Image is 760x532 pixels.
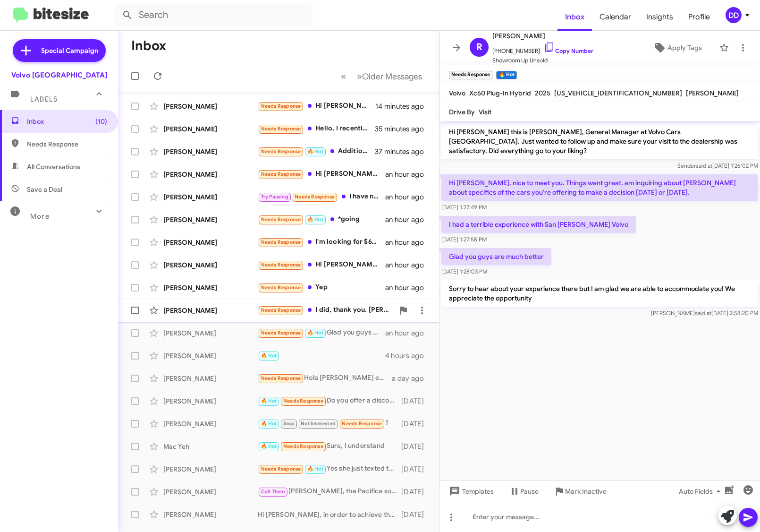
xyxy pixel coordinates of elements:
[671,483,732,500] button: Auto Fields
[163,396,258,406] div: [PERSON_NAME]
[258,282,385,293] div: Yep
[520,483,539,500] span: Pause
[258,327,385,338] div: Glad you guys are much better
[283,420,295,427] span: Stop
[258,123,375,134] div: Hello, I recently sold it. Sorry for the late response.
[449,108,475,116] span: Drive By
[441,204,487,211] span: [DATE] 1:27:49 PM
[30,95,58,103] span: Labels
[501,483,546,500] button: Pause
[385,238,431,247] div: an hour ago
[439,483,501,500] button: Templates
[258,395,401,406] div: Do you offer a discount? Could you let me know the discounted price?
[261,330,301,336] span: Needs Response
[261,375,301,381] span: Needs Response
[30,212,50,221] span: More
[535,89,550,97] span: 2025
[27,185,62,194] span: Save a Deal
[261,262,301,268] span: Needs Response
[258,441,401,452] div: Sure, I understand
[258,418,401,429] div: ?
[401,464,431,474] div: [DATE]
[261,307,301,313] span: Needs Response
[27,139,107,149] span: Needs Response
[492,30,593,42] span: [PERSON_NAME]
[258,486,401,497] div: [PERSON_NAME], the Pacifica sold [DATE]. Sorry to bother you.
[554,89,682,97] span: [US_VEHICLE_IDENTIFICATION_NUMBER]
[651,309,758,317] span: [PERSON_NAME] [DATE] 2:58:20 PM
[163,124,258,134] div: [PERSON_NAME]
[258,463,401,474] div: Yes she just texted this morning, thanks for the follow up
[258,146,375,157] div: Additionally, I have requested pictures of the 2019 xc60 t6 inscription ur offering for just unde...
[385,328,431,338] div: an hour ago
[261,443,277,449] span: 🔥 Hot
[492,56,593,65] span: Showroom Up Unsold
[385,192,431,202] div: an hour ago
[27,117,107,126] span: Inbox
[667,39,702,56] span: Apply Tags
[261,148,301,154] span: Needs Response
[261,420,277,427] span: 🔥 Hot
[163,487,258,497] div: [PERSON_NAME]
[546,483,614,500] button: Mark Inactive
[258,259,385,270] div: Hi [PERSON_NAME], thanks, yes all went ok. The EX 90 failed during the test drive so that was a b...
[441,248,551,265] p: Glad you guys are much better
[441,216,636,233] p: I had a terrible experience with San [PERSON_NAME] Volvo
[469,89,531,97] span: Xc60 Plug-In Hybrid
[163,510,258,519] div: [PERSON_NAME]
[261,103,301,109] span: Needs Response
[401,442,431,451] div: [DATE]
[283,398,323,404] span: Needs Response
[335,67,352,86] button: Previous
[261,284,301,291] span: Needs Response
[163,306,258,315] div: [PERSON_NAME]
[401,396,431,406] div: [DATE]
[258,169,385,180] div: Hi [PERSON_NAME], my visit was great, [PERSON_NAME] has been super helpful (even offering to take...
[640,39,715,56] button: Apply Tags
[375,147,431,156] div: 37 minutes ago
[726,7,742,23] div: DD
[362,71,422,82] span: Older Messages
[307,216,323,223] span: 🔥 Hot
[261,239,301,245] span: Needs Response
[476,40,482,55] span: R
[163,464,258,474] div: [PERSON_NAME]
[163,192,258,202] div: [PERSON_NAME]
[261,171,301,177] span: Needs Response
[679,483,724,500] span: Auto Fields
[163,419,258,429] div: [PERSON_NAME]
[447,483,494,500] span: Templates
[392,374,431,383] div: a day ago
[385,351,431,360] div: 4 hours ago
[163,283,258,292] div: [PERSON_NAME]
[261,466,301,472] span: Needs Response
[375,124,431,134] div: 35 minutes ago
[441,174,758,201] p: Hi [PERSON_NAME], nice to meet you. Things went great, am inquiring about [PERSON_NAME] about spe...
[41,46,98,55] span: Special Campaign
[258,305,394,316] div: I did, thank you. [PERSON_NAME] was very helpful and car was nice. Unfortunately, we couldn't com...
[357,70,362,82] span: »
[163,215,258,224] div: [PERSON_NAME]
[681,3,718,31] a: Profile
[449,71,492,79] small: Needs Response
[307,330,323,336] span: 🔥 Hot
[163,374,258,383] div: [PERSON_NAME]
[592,3,639,31] a: Calendar
[385,283,431,292] div: an hour ago
[639,3,681,31] a: Insights
[342,420,382,427] span: Needs Response
[258,373,392,384] div: Hola [PERSON_NAME] estoy interesado en una xc90 híbrida quiero saber si por este medio se puede h...
[13,39,106,62] a: Special Campaign
[307,148,323,154] span: 🔥 Hot
[401,510,431,519] div: [DATE]
[492,42,593,56] span: [PHONE_NUMBER]
[163,102,258,111] div: [PERSON_NAME]
[351,67,428,86] button: Next
[401,419,431,429] div: [DATE]
[375,102,431,111] div: 14 minutes ago
[557,3,592,31] a: Inbox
